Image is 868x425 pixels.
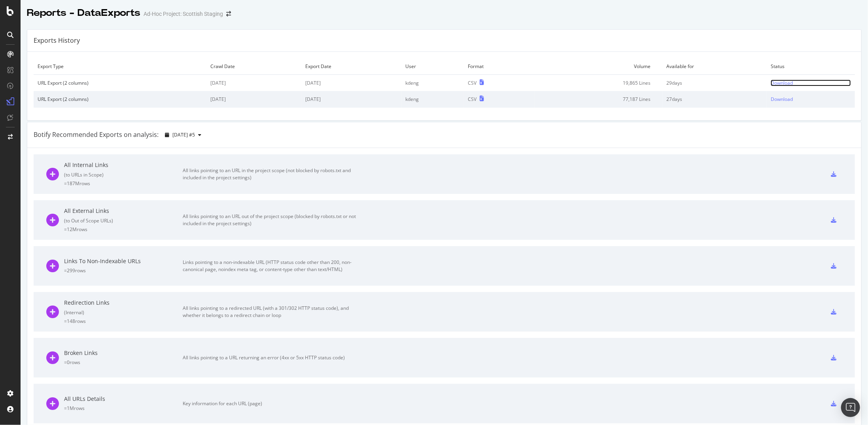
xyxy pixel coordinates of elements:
[771,96,793,102] div: Download
[841,398,860,417] div: Open Intercom Messenger
[183,400,361,407] div: Key information for each URL (page)
[302,91,401,107] td: [DATE]
[767,58,855,75] td: Status
[302,75,401,91] td: [DATE]
[34,58,206,75] td: Export Type
[27,6,140,20] div: Reports - DataExports
[64,349,183,357] div: Broken Links
[535,91,662,107] td: 77,187 Lines
[401,58,464,75] td: User
[831,401,836,406] div: csv-export
[162,129,204,141] button: [DATE] #5
[831,217,836,223] div: csv-export
[64,217,183,224] div: ( to Out of Scope URLs )
[535,75,662,91] td: 19,865 Lines
[64,171,183,178] div: ( to URLs in Scope )
[64,359,183,366] div: = 0 rows
[64,318,183,324] div: = 148 rows
[302,58,401,75] td: Export Date
[831,171,836,177] div: csv-export
[831,263,836,269] div: csv-export
[183,259,361,273] div: Links pointing to a non-indexable URL (HTTP status code other than 200, non-canonical page, noind...
[401,91,464,107] td: kdeng
[64,267,183,274] div: = 299 rows
[771,80,793,86] div: Download
[226,11,231,17] div: arrow-right-arrow-left
[183,213,361,227] div: All links pointing to an URL out of the project scope (blocked by robots.txt or not included in t...
[831,355,836,360] div: csv-export
[144,10,223,18] div: Ad-Hoc Project: Scottish Staging
[183,354,361,361] div: All links pointing to a URL returning an error (4xx or 5xx HTTP status code)
[64,309,183,316] div: ( Internal )
[183,167,361,181] div: All links pointing to an URL in the project scope (not blocked by robots.txt and included in the ...
[64,257,183,265] div: Links To Non-Indexable URLs
[172,131,195,138] span: 2025 Sep. 11th #5
[38,96,202,102] div: URL Export (2 columns)
[64,226,183,233] div: = 12M rows
[662,58,767,75] td: Available for
[64,299,183,307] div: Redirection Links
[401,75,464,91] td: kdeng
[34,130,159,139] div: Botify Recommended Exports on analysis:
[206,91,302,107] td: [DATE]
[464,58,535,75] td: Format
[662,75,767,91] td: 29 days
[64,180,183,187] div: = 187M rows
[64,161,183,169] div: All Internal Links
[183,305,361,319] div: All links pointing to a redirected URL (with a 301/302 HTTP status code), and whether it belongs ...
[468,96,477,102] div: CSV
[771,80,851,86] a: Download
[535,58,662,75] td: Volume
[64,207,183,215] div: All External Links
[64,405,183,412] div: = 1M rows
[662,91,767,107] td: 27 days
[206,75,302,91] td: [DATE]
[831,309,836,315] div: csv-export
[34,36,80,45] div: Exports History
[206,58,302,75] td: Crawl Date
[771,96,851,102] a: Download
[468,80,477,86] div: CSV
[64,395,183,403] div: All URLs Details
[38,80,202,86] div: URL Export (2 columns)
